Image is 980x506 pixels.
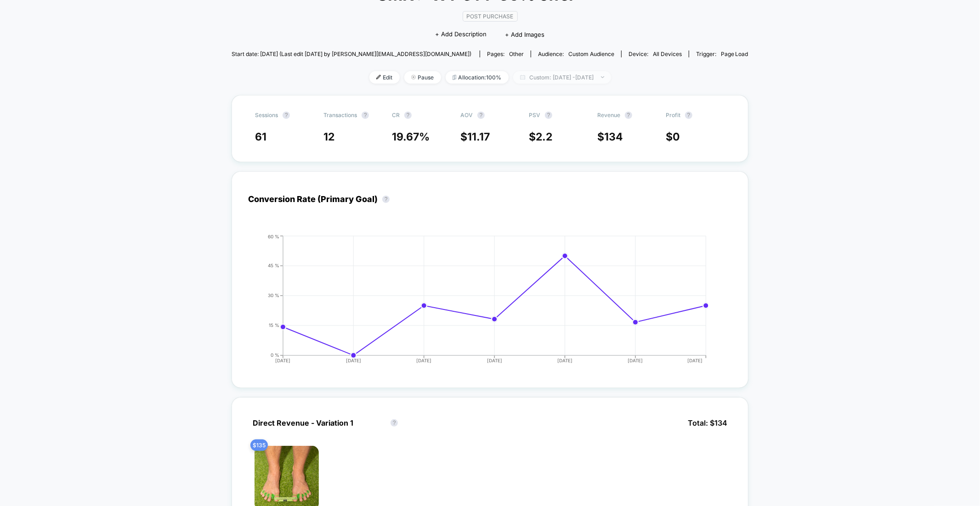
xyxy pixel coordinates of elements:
div: Conversion Rate (Primary Goal) [248,194,394,204]
span: $ [529,130,552,143]
img: calendar [520,75,525,79]
tspan: [DATE] [487,358,502,363]
span: Profit [666,112,680,118]
img: edit [376,75,381,79]
span: Device: [621,51,689,57]
span: all devices [653,51,682,57]
tspan: [DATE] [687,358,702,363]
span: 11.17 [467,130,490,143]
span: Revenue [597,112,620,118]
span: 0 [673,130,680,143]
tspan: 45 % [268,263,279,268]
span: Sessions [255,112,278,118]
tspan: 15 % [269,322,279,328]
img: rebalance [453,75,456,80]
span: 61 [255,130,266,143]
span: + Add Description [436,30,487,39]
img: end [411,75,416,79]
button: ? [362,112,369,119]
div: Pages: [487,51,524,57]
button: ? [625,112,632,119]
span: $ [597,130,623,143]
span: 12 [323,130,334,143]
tspan: [DATE] [276,358,291,363]
span: Custom: [DATE] - [DATE] [513,71,611,84]
button: ? [283,112,290,119]
span: 134 [604,130,623,143]
span: PSV [529,112,540,118]
tspan: [DATE] [417,358,432,363]
img: end [601,76,604,78]
div: Trigger: [696,51,748,57]
span: $ 135 [250,439,268,451]
span: + Add Images [505,31,545,38]
div: Audience: [538,51,614,57]
tspan: 30 % [268,292,279,298]
span: Start date: [DATE] (Last edit [DATE] by [PERSON_NAME][EMAIL_ADDRESS][DOMAIN_NAME]) [232,51,471,57]
span: Edit [369,71,400,84]
span: other [509,51,524,57]
span: Custom Audience [568,51,614,57]
tspan: [DATE] [628,358,643,363]
span: 19.67 % [392,130,430,143]
tspan: 60 % [268,233,279,239]
span: CR [392,112,400,118]
button: ? [545,112,552,119]
button: ? [477,112,485,119]
button: ? [404,112,412,119]
button: ? [391,419,398,427]
span: Transactions [323,112,357,118]
span: $ [666,130,680,143]
tspan: [DATE] [346,358,361,363]
tspan: [DATE] [557,358,572,363]
span: $ [460,130,490,143]
span: Pause [404,71,441,84]
span: Post Purchase [463,11,518,22]
span: 2.2 [536,130,552,143]
span: Allocation: 100% [446,71,509,84]
tspan: 0 % [271,352,279,358]
button: ? [685,112,692,119]
span: Page Load [721,51,748,57]
span: Total: $ 134 [683,414,732,432]
button: ? [382,196,390,203]
div: CONVERSION_RATE [239,234,723,371]
span: AOV [460,112,473,118]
